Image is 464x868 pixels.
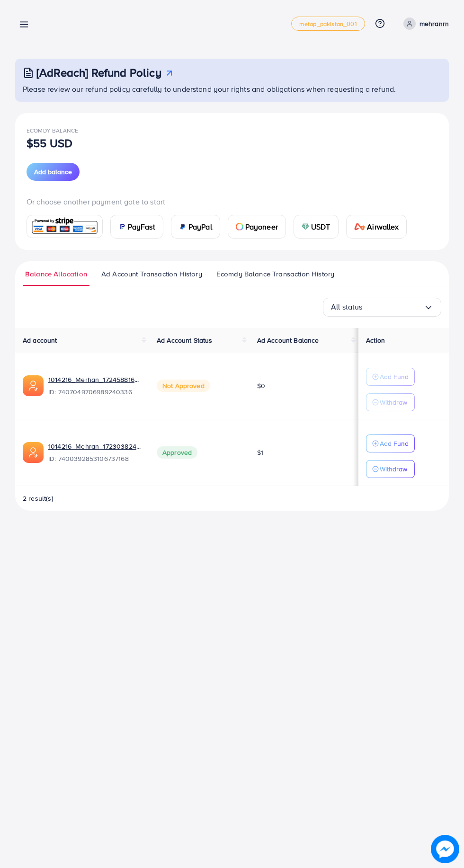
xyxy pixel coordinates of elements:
span: Ad account [23,336,57,345]
a: mehranrn [400,18,449,30]
button: Withdraw [366,393,415,411]
div: <span class='underline'>1014216_Mehran_1723038241071</span></br>7400392853106737168 [48,442,142,463]
img: card [30,216,99,237]
span: Approved [157,446,197,459]
span: Payoneer [245,221,278,232]
img: ic-ads-acc.e4c84228.svg [23,442,44,463]
span: USDT [311,221,330,232]
button: Withdraw [366,460,415,478]
a: cardUSDT [294,215,339,239]
button: Add balance [27,163,80,181]
span: ID: 7400392853106737168 [48,454,142,463]
p: $55 USD [27,137,72,149]
span: Add balance [34,167,72,177]
span: ID: 7407049706989240336 [48,387,142,397]
p: Add Fund [380,438,409,449]
span: metap_pakistan_001 [299,21,357,27]
span: PayPal [188,221,212,232]
a: cardPayFast [110,215,163,239]
a: cardPayPal [171,215,220,239]
p: Withdraw [380,397,407,408]
span: Ad Account Balance [257,336,319,345]
span: Airwallex [367,221,398,232]
img: card [179,223,187,230]
button: Add Fund [366,368,415,386]
a: card [27,215,103,238]
p: Or choose another payment gate to start [27,196,437,207]
img: card [236,223,243,230]
img: image [431,835,459,863]
span: Not Approved [157,380,210,392]
a: cardPayoneer [228,215,286,239]
div: Search for option [323,298,441,317]
a: cardAirwallex [346,215,407,239]
span: Ad Account Status [157,336,213,345]
span: Ecomdy Balance [27,126,78,134]
div: <span class='underline'>1014216_Merhan_1724588164299</span></br>7407049706989240336 [48,375,142,397]
a: 1014216_Merhan_1724588164299 [48,375,142,384]
span: 2 result(s) [23,494,54,503]
img: card [302,223,309,230]
p: Please review our refund policy carefully to understand your rights and obligations when requesti... [23,83,443,95]
a: metap_pakistan_001 [291,17,365,31]
span: $0 [257,381,265,390]
span: Ecomdy Balance Transaction History [216,269,334,279]
span: $1 [257,448,263,457]
span: All status [331,300,363,314]
span: PayFast [128,221,155,232]
img: ic-ads-acc.e4c84228.svg [23,375,44,396]
span: Balance Allocation [25,269,87,279]
img: card [354,223,366,230]
img: card [118,223,126,230]
span: Action [366,336,385,345]
p: mehranrn [419,18,449,29]
input: Search for option [363,300,424,314]
p: Withdraw [380,463,407,475]
span: Ad Account Transaction History [101,269,202,279]
p: Add Fund [380,371,409,382]
button: Add Fund [366,434,415,452]
a: 1014216_Mehran_1723038241071 [48,442,142,451]
h3: [AdReach] Refund Policy [36,66,161,80]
